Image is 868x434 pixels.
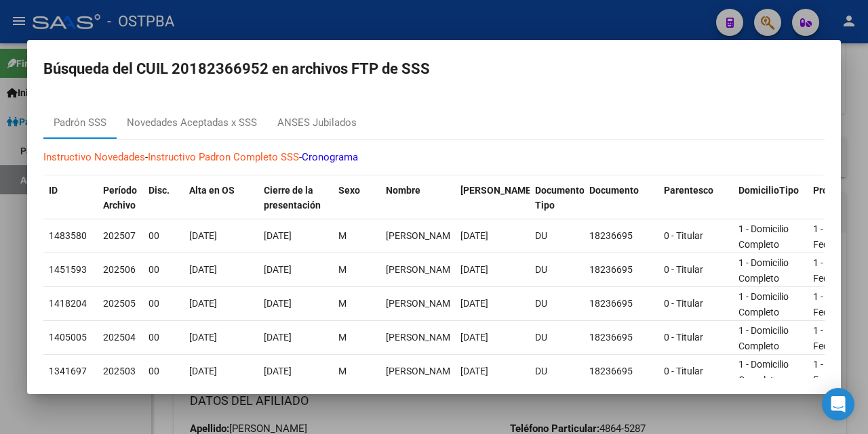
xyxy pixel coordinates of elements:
span: CARIDAD GIROMBELLI EDUARDO [386,264,458,275]
span: Período Archivo [103,185,137,211]
div: 18236695 [589,228,653,244]
span: Nombre [386,185,420,196]
span: M [338,332,347,343]
span: 1 - Domicilio Completo [738,359,789,385]
span: 0 - Titular [664,230,703,241]
span: Sexo [338,185,360,196]
span: [DATE] [264,366,292,376]
span: 202504 [103,332,136,343]
span: [DATE] [460,264,488,275]
div: Novedades Aceptadas x SSS [127,115,257,131]
div: DU [535,262,578,278]
span: CARIDAD GIROMBELLI EDUARDO [386,366,458,376]
span: [DATE] [460,366,488,376]
span: 1451593 [49,264,87,275]
span: 0 - Titular [664,332,703,343]
span: CARIDAD GIROMBELLI EDUARDO [386,298,458,309]
p: - - [43,150,825,165]
div: 00 [149,364,178,379]
span: [DATE] [264,298,292,309]
span: [DATE] [189,264,217,275]
span: 1 - Domicilio Completo [738,223,789,250]
datatable-header-cell: DomicilioTipo [733,176,808,221]
div: Open Intercom Messenger [822,388,854,420]
div: DU [535,228,578,244]
span: M [338,264,347,275]
datatable-header-cell: Documento [584,176,658,221]
datatable-header-cell: ID [43,176,98,221]
span: 1 - Capital Federal [813,325,855,351]
span: [DATE] [189,298,217,309]
span: Provincia [813,185,854,196]
span: M [338,366,347,376]
span: 1 - Capital Federal [813,257,855,284]
div: 00 [149,228,178,244]
datatable-header-cell: Parentesco [658,176,733,221]
span: CARIDAD GIROMBELLI EDUARDO [386,332,458,343]
span: 202507 [103,230,136,241]
span: 1405005 [49,332,87,343]
div: DU [535,364,578,379]
span: Documento Tipo [535,185,585,211]
span: Documento [589,185,639,196]
span: M [338,230,347,241]
a: Cronograma [302,151,358,163]
span: [DATE] [264,332,292,343]
span: 1341697 [49,366,87,376]
div: 18236695 [589,364,653,379]
div: 18236695 [589,262,653,278]
span: 1 - Domicilio Completo [738,257,789,284]
div: 18236695 [589,330,653,345]
span: Alta en OS [189,185,235,196]
div: 18236695 [589,296,653,311]
datatable-header-cell: Cierre de la presentación [258,176,333,221]
span: 1 - Capital Federal [813,291,855,318]
span: M [338,298,347,309]
span: 0 - Titular [664,366,703,376]
span: 1 - Capital Federal [813,359,855,385]
span: [DATE] [189,230,217,241]
div: DU [535,330,578,345]
div: Padrón SSS [54,115,106,131]
span: 1418204 [49,298,87,309]
span: 1 - Capital Federal [813,223,855,250]
a: Instructivo Novedades [43,151,145,163]
span: 202503 [103,366,136,376]
span: 1 - Domicilio Completo [738,325,789,351]
span: 202506 [103,264,136,275]
span: [DATE] [460,298,488,309]
span: [DATE] [189,366,217,376]
span: [DATE] [264,230,292,241]
span: [DATE] [460,230,488,241]
span: CARIDAD GIROMBELLI EDUARDO [386,230,458,241]
datatable-header-cell: Fecha Nac. [455,176,530,221]
div: 00 [149,262,178,278]
datatable-header-cell: Nombre [380,176,455,221]
datatable-header-cell: Período Archivo [98,176,143,221]
datatable-header-cell: Sexo [333,176,380,221]
datatable-header-cell: Disc. [143,176,184,221]
div: DU [535,296,578,311]
span: 1 - Domicilio Completo [738,291,789,318]
span: [PERSON_NAME]. [460,185,536,196]
span: 0 - Titular [664,264,703,275]
span: 0 - Titular [664,298,703,309]
a: Instructivo Padron Completo SSS [148,151,299,163]
div: 00 [149,330,178,345]
span: [DATE] [264,264,292,275]
span: 202505 [103,298,136,309]
span: Disc. [149,185,170,196]
h2: Búsqueda del CUIL 20182366952 en archivos FTP de SSS [43,56,825,82]
datatable-header-cell: Alta en OS [184,176,258,221]
span: [DATE] [460,332,488,343]
span: ID [49,185,58,196]
span: Cierre de la presentación [264,185,321,211]
span: 1483580 [49,230,87,241]
div: 00 [149,296,178,311]
div: ANSES Jubilados [277,115,357,131]
datatable-header-cell: Documento Tipo [530,176,584,221]
span: Parentesco [664,185,713,196]
span: DomicilioTipo [738,185,799,196]
span: [DATE] [189,332,217,343]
